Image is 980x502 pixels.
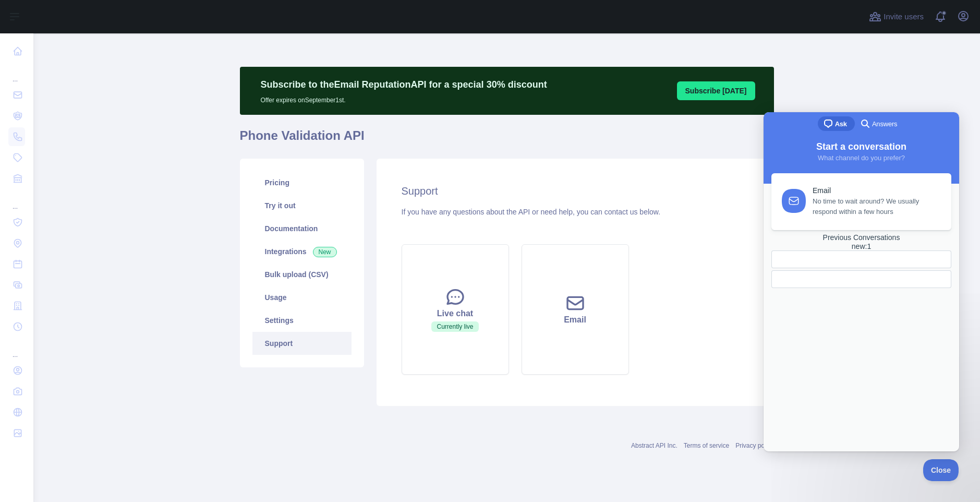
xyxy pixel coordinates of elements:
[764,112,959,451] iframe: Help Scout Beacon - Live Chat, Contact Form, and Knowledge Base
[252,240,352,263] a: Integrations New
[252,286,352,309] a: Usage
[415,307,496,320] div: Live chat
[867,8,926,25] button: Invite users
[431,321,478,332] span: Currently live
[677,81,755,100] button: Subscribe [DATE]
[522,244,629,375] button: Email
[252,217,352,240] a: Documentation
[252,194,352,217] a: Try it out
[240,127,774,152] h1: Phone Validation API
[252,171,352,194] a: Pricing
[313,247,337,257] span: New
[402,184,749,198] h2: Support
[923,459,959,481] iframe: Help Scout Beacon - Close
[402,207,749,217] div: If you have any questions about the API or need help, you can contact us below.
[8,338,25,359] div: ...
[261,77,547,92] p: Subscribe to the Email Reputation API for a special 30 % discount
[631,442,677,449] a: Abstract API Inc.
[535,314,616,326] div: Email
[684,442,729,449] a: Terms of service
[252,263,352,286] a: Bulk upload (CSV)
[8,190,25,211] div: ...
[252,332,352,355] a: Support
[252,309,352,332] a: Settings
[8,63,25,83] div: ...
[884,11,924,23] span: Invite users
[261,92,547,104] p: Offer expires on September 1st.
[735,442,773,449] a: Privacy policy
[402,244,509,375] button: Live chatCurrently live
